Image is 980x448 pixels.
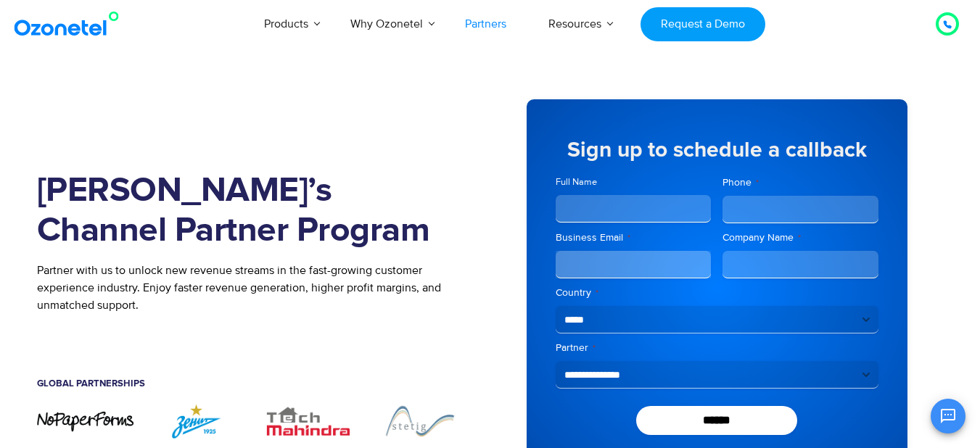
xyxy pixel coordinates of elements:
[37,379,469,389] h5: Global Partnerships
[556,231,712,245] label: Business Email
[556,139,878,161] h5: Sign up to schedule a callback
[556,286,878,300] label: Country
[641,7,765,41] a: Request a Demo
[556,341,878,355] label: Partner
[148,403,245,439] img: ZENIT
[371,403,469,439] div: 4 / 7
[148,403,245,439] div: 2 / 7
[931,399,965,434] button: Open chat
[722,175,878,190] label: Phone
[37,410,134,433] div: 1 / 7
[37,410,134,433] img: nopaperforms
[37,403,469,439] div: Image Carousel
[37,262,469,314] p: Partner with us to unlock new revenue streams in the fast-growing customer experience industry. E...
[37,171,469,251] h1: [PERSON_NAME]’s Channel Partner Program
[260,403,357,439] div: 3 / 7
[722,231,878,245] label: Company Name
[260,403,357,439] img: TechMahindra
[556,175,712,189] label: Full Name
[371,403,469,439] img: Stetig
